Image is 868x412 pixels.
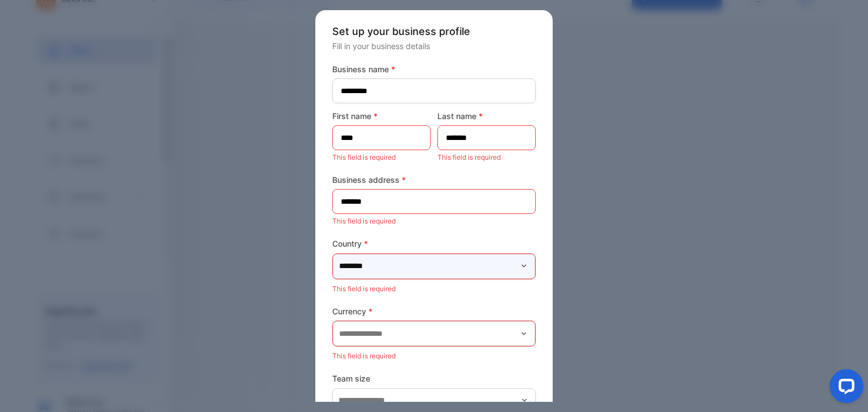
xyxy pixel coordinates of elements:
[437,110,536,122] label: Last name
[332,282,536,296] p: This field is required
[332,238,536,249] label: Country
[332,150,431,165] p: This field is required
[437,150,536,165] p: This field is required
[332,305,536,317] label: Currency
[332,110,431,122] label: First name
[332,214,536,229] p: This field is required
[332,63,536,75] label: Business name
[332,24,536,39] p: Set up your business profile
[332,40,536,52] p: Fill in your business details
[332,349,536,363] p: This field is required
[821,365,868,412] iframe: LiveChat chat widget
[332,372,536,384] label: Team size
[332,174,536,186] label: Business address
